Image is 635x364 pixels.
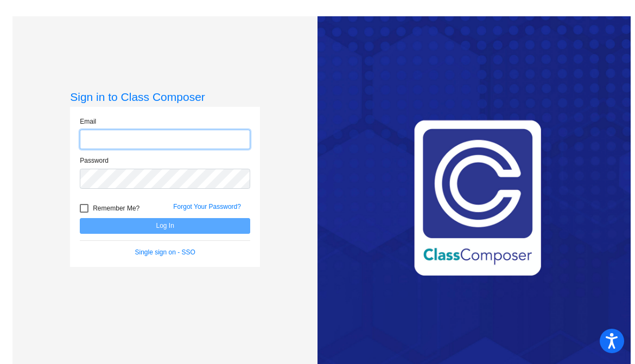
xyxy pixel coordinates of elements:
button: Log In [80,218,250,234]
a: Single sign on - SSO [135,248,195,256]
span: Remember Me? [93,202,139,215]
a: Forgot Your Password? [173,203,241,210]
label: Email [80,117,96,126]
label: Password [80,156,109,165]
h3: Sign in to Class Composer [70,90,260,104]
